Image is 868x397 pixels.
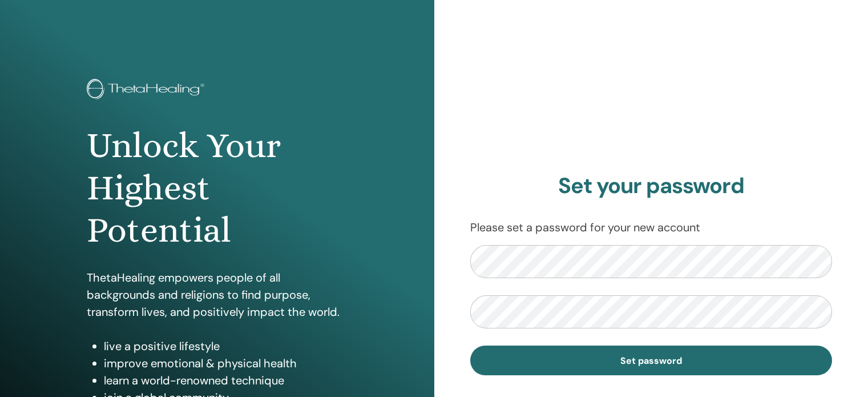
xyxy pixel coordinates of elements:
li: learn a world-renowned technique [104,372,348,389]
p: Please set a password for your new account [470,219,833,236]
p: ThetaHealing empowers people of all backgrounds and religions to find purpose, transform lives, a... [87,269,348,320]
h1: Unlock Your Highest Potential [87,125,348,252]
li: improve emotional & physical health [104,355,348,372]
h2: Set your password [470,173,833,199]
li: live a positive lifestyle [104,338,348,355]
button: Set password [470,346,833,375]
span: Set password [620,355,682,367]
